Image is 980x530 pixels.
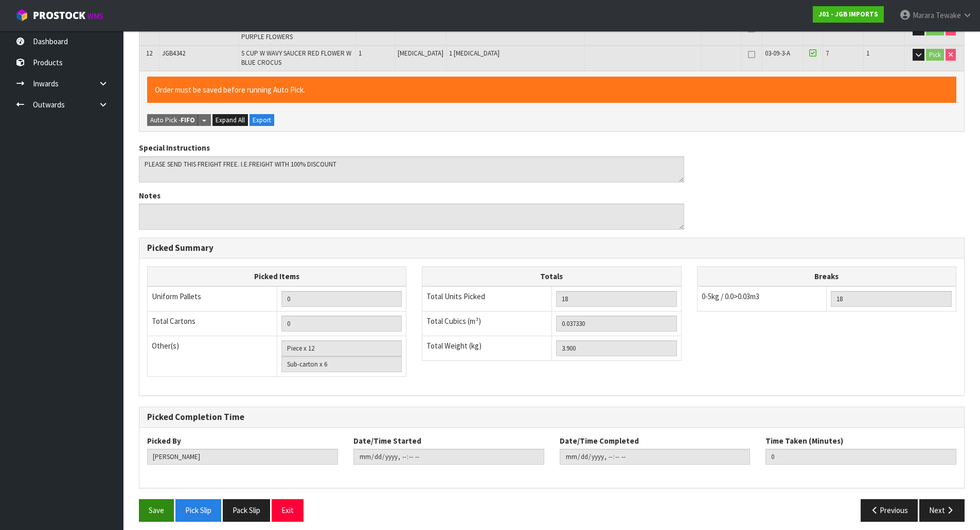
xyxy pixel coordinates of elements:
th: Totals [422,266,681,286]
span: Tewake [936,10,961,20]
strong: FIFO [181,116,195,124]
input: Picked By [147,449,338,465]
span: S CUP W WAVY SAUCER RED FLOWER W BLUE CROCUS [241,49,351,67]
div: Order must be saved before running Auto Pick. [147,77,956,103]
label: Picked By [147,435,181,446]
span: Expand All [216,116,245,124]
button: Previous [861,499,918,521]
span: 1 [866,49,869,58]
button: Save [139,499,174,521]
label: Special Instructions [139,142,210,153]
input: UNIFORM P LINES [281,291,402,307]
button: Exit [272,499,304,521]
span: 1 [359,49,362,58]
a: J01 - JGB IMPORTS [813,6,884,23]
button: Pick [926,49,944,61]
small: WMS [87,11,103,21]
span: [MEDICAL_DATA] [398,49,443,58]
img: cube-alt.png [15,9,28,22]
strong: J01 - JGB IMPORTS [818,10,878,19]
button: Next [919,499,965,521]
td: Other(s) [148,336,277,377]
input: Time Taken [765,449,956,465]
h3: Picked Completion Time [147,412,956,422]
label: Date/Time Completed [560,435,639,446]
button: Expand All [212,114,248,126]
span: 12 [146,49,152,58]
span: ProStock [33,9,85,22]
span: 1 [MEDICAL_DATA] [449,49,500,58]
span: Marara [913,10,934,20]
label: Time Taken (Minutes) [765,435,843,446]
span: 7 [826,49,829,58]
span: S CUP W WAVY SAUCER BICYCLE W PURPLE FLOWERS [241,23,337,41]
button: Pack Slip [223,499,270,521]
th: Picked Items [148,266,406,286]
td: Total Cubics (m³) [422,312,552,336]
button: Export [250,114,274,126]
h3: Picked Summary [147,243,956,253]
td: Total Units Picked [422,286,552,312]
button: Auto Pick -FIFO [147,114,198,126]
span: 0-5kg / 0.0>0.03m3 [702,291,759,301]
span: 03-09-3-A [765,49,790,58]
label: Date/Time Started [353,435,421,446]
td: Uniform Pallets [148,286,277,312]
label: Notes [139,190,161,201]
td: Total Cartons [148,312,277,336]
th: Breaks [697,266,956,286]
td: Total Weight (kg) [422,336,552,361]
input: OUTERS TOTAL = CTN [281,316,402,332]
button: Pick Slip [175,499,221,521]
span: JGB4342 [162,49,185,58]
